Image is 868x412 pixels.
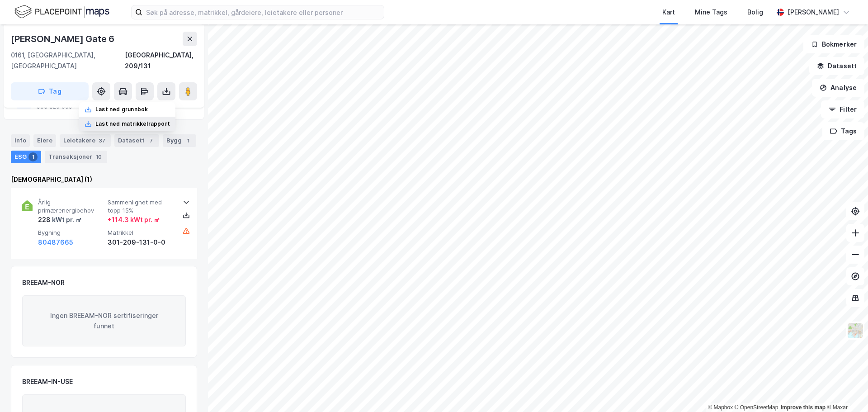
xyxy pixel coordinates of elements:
[11,50,125,71] div: 0161, [GEOGRAPHIC_DATA], [GEOGRAPHIC_DATA]
[22,277,65,288] div: BREEAM-NOR
[812,79,864,97] button: Analyse
[95,120,170,128] div: Last ned matrikkelrapport
[97,136,107,145] div: 37
[821,100,864,118] button: Filter
[11,32,116,46] div: [PERSON_NAME] Gate 6
[60,134,111,147] div: Leietakere
[108,199,174,214] span: Sammenlignet med topp 15%
[14,4,109,20] img: logo.f888ab2527a4732fd821a326f86c7f29.svg
[11,82,89,100] button: Tag
[823,369,868,412] iframe: Chat Widget
[125,50,197,71] div: [GEOGRAPHIC_DATA], 209/131
[28,152,38,161] div: 1
[788,7,839,18] div: [PERSON_NAME]
[38,199,104,214] span: Årlig primærenergibehov
[114,134,159,147] div: Datasett
[95,106,148,113] div: Last ned grunnbok
[11,151,41,163] div: ESG
[708,404,733,411] a: Mapbox
[809,57,864,75] button: Datasett
[108,237,174,248] div: 301-209-131-0-0
[11,174,197,185] div: [DEMOGRAPHIC_DATA] (1)
[38,237,73,248] button: 80487665
[142,5,384,19] input: Søk på adresse, matrikkel, gårdeiere, leietakere eller personer
[38,214,82,225] div: 228
[803,35,864,53] button: Bokmerker
[184,136,193,145] div: 1
[38,229,104,237] span: Bygning
[33,134,56,147] div: Eiere
[781,404,826,411] a: Improve this map
[94,152,104,161] div: 10
[108,214,160,225] div: + 114.3 kWt pr. ㎡
[747,7,763,18] div: Bolig
[735,404,778,411] a: OpenStreetMap
[22,376,73,387] div: BREEAM-IN-USE
[146,136,156,145] div: 7
[662,7,675,18] div: Kart
[108,229,174,237] span: Matrikkel
[11,134,30,147] div: Info
[847,322,864,339] img: Z
[822,122,864,140] button: Tags
[22,295,186,347] div: Ingen BREEAM-NOR sertifiseringer funnet
[695,7,727,18] div: Mine Tags
[45,151,107,163] div: Transaksjoner
[51,214,82,225] div: kWt pr. ㎡
[163,134,196,147] div: Bygg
